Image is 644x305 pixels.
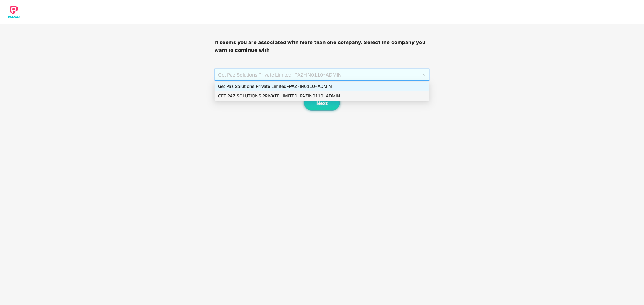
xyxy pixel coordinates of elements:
div: GET PAZ SOLUTIONS PRIVATE LIMITED - PAZIN0110 - ADMIN [218,93,426,99]
span: Next [316,100,328,106]
h3: It seems you are associated with more than one company. Select the company you want to continue with [215,39,429,54]
button: Next [304,96,340,111]
div: Get Paz Solutions Private Limited - PAZ-IN0110 - ADMIN [218,83,426,90]
span: Get Paz Solutions Private Limited - PAZ-IN0110 - ADMIN [218,69,426,80]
